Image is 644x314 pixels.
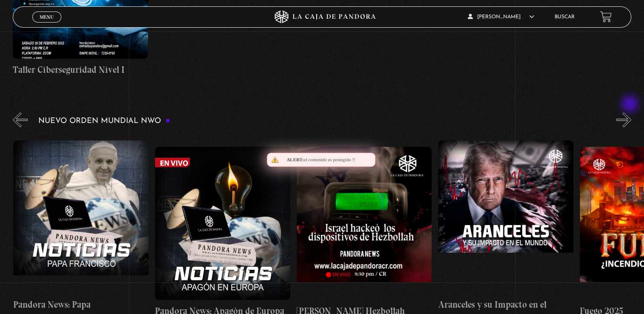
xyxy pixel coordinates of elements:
[616,112,631,127] button: Next
[13,112,28,127] button: Previous
[600,11,612,23] a: View your shopping cart
[468,14,534,20] span: [PERSON_NAME]
[38,117,170,125] h3: Nuevo Orden Mundial NWO
[40,14,54,20] span: Menu
[13,63,148,77] h4: Taller Ciberseguridad Nivel I
[286,157,303,162] span: Alert:
[555,14,575,20] a: Buscar
[267,153,375,167] div: el contenido es protegido !!
[37,22,57,28] span: Cerrar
